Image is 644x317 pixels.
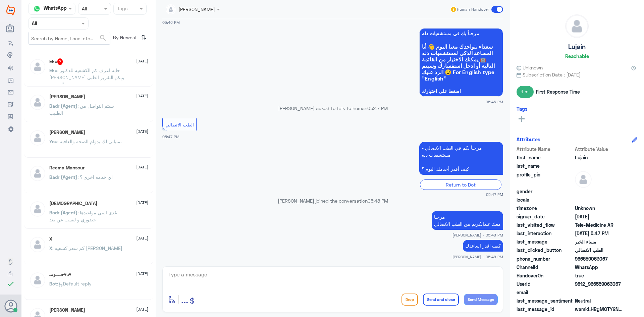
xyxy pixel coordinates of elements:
img: defaultAdmin.png [29,236,46,253]
span: 05:48 PM [368,198,388,204]
span: profile_pic [517,171,574,187]
span: [DATE] [136,235,148,241]
span: 05:46 PM [486,99,503,105]
span: : حابه اعرف كم الكشفيه للدكتور [PERSON_NAME] وبكم التقرير الطبي مع الضريبه [49,67,124,87]
span: 2025-08-18T14:46:07.254Z [575,213,624,220]
span: By Newest [110,32,139,45]
span: ... [181,293,188,305]
span: الطب الاتصالي [575,247,624,254]
span: Attribute Name [517,146,574,153]
span: You [49,139,57,144]
span: [PERSON_NAME] - 05:48 PM [452,254,503,260]
img: defaultAdmin.png [29,58,46,75]
img: defaultAdmin.png [575,171,592,188]
button: Drop [401,294,418,306]
img: Widebot Logo [6,5,15,16]
span: Unknown [517,64,543,71]
img: defaultAdmin.png [29,129,46,146]
span: 0 [575,297,624,304]
span: 2025-08-18T14:47:11.98Z [575,230,624,237]
span: : سيتم التواصل من الطبيب [49,103,114,116]
span: : كم سعر كشفيه [PERSON_NAME] [52,245,122,251]
span: [DATE] [136,93,148,99]
span: [DATE] [136,58,148,64]
span: مرحباً بك في مستشفيات دله [422,31,500,36]
span: null [575,188,624,195]
span: [DATE] [136,128,148,135]
span: Bot [49,281,57,286]
span: timezone [517,205,574,212]
span: locale [517,196,574,203]
img: whatsapp.png [32,4,42,14]
span: 2 [575,264,624,271]
button: Send and close [423,294,459,306]
span: Lujain [575,154,624,161]
i: check [7,280,15,288]
span: 9812_966559063067 [575,280,624,287]
span: null [575,196,624,203]
span: 2 [57,58,63,65]
span: الطب الاتصالي [165,122,194,127]
span: UserId [517,280,574,287]
img: defaultAdmin.png [29,201,46,217]
span: Unknown [575,205,624,212]
span: 05:47 PM [162,135,179,139]
span: true [575,272,624,279]
span: search [99,34,107,42]
p: 18/8/2025, 5:47 PM [419,142,503,175]
span: : اي خدمه اخرى ؟ [77,174,113,180]
span: ChannelId [517,264,574,271]
span: X [49,245,52,251]
span: مساء الخير [575,238,624,245]
h5: ابو سلمان [49,307,85,313]
div: Return to Bot [420,179,501,190]
span: Tele-Medicine AR [575,221,624,228]
span: last_message [517,238,574,245]
div: Tags [116,5,128,13]
img: defaultAdmin.png [566,15,588,38]
span: Badr (Agent) [49,210,77,215]
span: : تمنياتي لك بدوام الصحة والعافية [57,139,122,144]
span: : Default reply [57,281,92,286]
p: [PERSON_NAME] joined the conversation [162,197,503,204]
span: last_message_id [517,306,574,313]
span: Badr (Agent) [49,174,77,180]
img: defaultAdmin.png [29,272,46,288]
h6: Tags [517,106,528,112]
span: gender [517,188,574,195]
h5: د♥حــــومـ♥ [49,272,72,277]
span: Eko [49,67,57,73]
span: [DATE] [136,271,148,277]
h5: سبحان الله [49,201,97,206]
span: 966559063067 [575,255,624,262]
span: 05:46 PM [162,20,180,24]
h5: X [49,236,52,242]
span: last_interaction [517,230,574,237]
button: Send Message [464,294,498,305]
span: Subscription Date : [DATE] [517,71,637,78]
h5: Anas [49,94,85,100]
i: ⇅ [141,32,147,43]
span: 05:47 PM [486,192,503,197]
button: ... [181,292,188,307]
h6: Attributes [517,136,540,142]
span: null [575,289,624,296]
h6: Reachable [565,53,589,59]
span: wamid.HBgMOTY2NTU5MDYzMDY3FQIAEhgUM0EyQjQzM0IzMjlGNTRERDJERkYA [575,306,624,313]
span: last_message_sentiment [517,297,574,304]
span: last_clicked_button [517,247,574,254]
span: : غدي البني مواعيدها حضوري و ليست عن بعد [49,210,117,222]
span: سعداء بتواجدك معنا اليوم 👋 أنا المساعد الذكي لمستشفيات دله 🤖 يمكنك الاختيار من القائمة التالية أو... [422,43,500,82]
span: Badr (Agent) [49,103,77,109]
input: Search by Name, Local etc… [29,32,110,44]
span: [DATE] [136,164,148,170]
button: search [99,33,107,44]
h5: Reema Mansour [49,165,85,171]
span: last_visited_flow [517,221,574,228]
h5: Mohammed ALRASHED [49,129,85,135]
p: [PERSON_NAME] asked to talk to human [162,105,503,112]
span: HandoverOn [517,272,574,279]
span: signup_date [517,213,574,220]
p: 18/8/2025, 5:48 PM [432,211,503,230]
span: Human Handover [457,6,489,12]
